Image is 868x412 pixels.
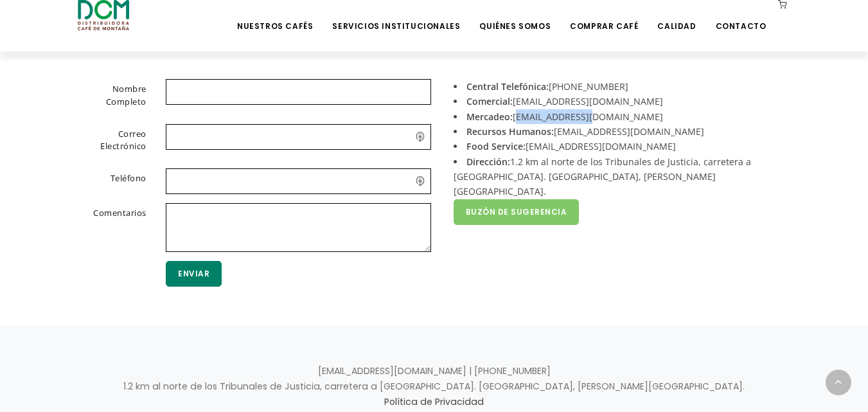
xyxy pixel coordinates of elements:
[454,124,781,139] li: [EMAIL_ADDRESS][DOMAIN_NAME]
[62,168,157,192] label: Teléfono
[454,94,781,109] li: [EMAIL_ADDRESS][DOMAIN_NAME]
[62,203,157,249] label: Comentarios
[466,80,549,93] strong: Central Telefónica:
[562,1,646,31] a: Comprar Café
[708,1,774,31] a: Contacto
[454,139,781,154] li: [EMAIL_ADDRESS][DOMAIN_NAME]
[454,79,781,94] li: [PHONE_NUMBER]
[454,199,580,225] a: Buzón de Sugerencia
[62,124,157,157] label: Correo Electrónico
[466,140,526,152] strong: Food Service:
[62,79,157,112] label: Nombre Completo
[454,154,781,199] li: 1.2 km al norte de los Tribunales de Justicia, carretera a [GEOGRAPHIC_DATA]. [GEOGRAPHIC_DATA], ...
[472,1,558,31] a: Quiénes Somos
[324,1,468,31] a: Servicios Institucionales
[454,109,781,124] li: [EMAIL_ADDRESS][DOMAIN_NAME]
[466,111,513,123] strong: Mercadeo:
[466,125,554,138] strong: Recursos Humanos:
[650,1,704,31] a: Calidad
[466,95,513,107] strong: Comercial:
[384,395,484,408] a: Política de Privacidad
[466,156,510,168] strong: Dirección:
[229,1,321,31] a: Nuestros Cafés
[166,261,222,287] button: Enviar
